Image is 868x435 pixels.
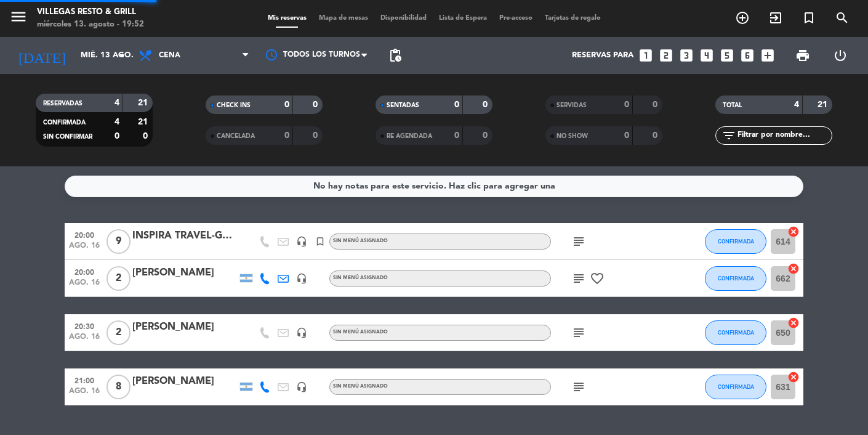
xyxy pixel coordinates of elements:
[571,325,586,340] i: subject
[296,381,307,392] i: headset_mic
[653,131,660,140] strong: 0
[787,226,800,238] i: cancel
[718,275,754,282] span: CONFIRMADA
[705,266,766,291] button: CONFIRMADA
[69,319,100,333] span: 20:30
[333,275,388,280] span: Sin menú asignado
[315,236,326,247] i: turned_in_not
[262,15,313,22] span: Mis reservas
[9,42,74,69] i: [DATE]
[454,131,459,140] strong: 0
[43,100,82,107] span: RESERVADAS
[159,51,180,60] span: Cena
[658,47,674,63] i: looks_two
[454,100,459,109] strong: 0
[433,15,493,22] span: Lista de Espera
[638,47,654,63] i: looks_one
[313,100,320,109] strong: 0
[718,383,754,390] span: CONFIRMADA
[718,329,754,336] span: CONFIRMADA
[69,373,100,387] span: 21:00
[37,18,144,31] div: miércoles 13. agosto - 19:52
[374,15,433,22] span: Disponibilidad
[69,333,100,347] span: ago. 16
[590,271,605,286] i: favorite_border
[818,100,830,109] strong: 21
[571,271,586,286] i: subject
[333,330,388,335] span: Sin menú asignado
[571,380,586,394] i: subject
[296,327,307,338] i: headset_mic
[69,242,100,256] span: ago. 16
[9,7,28,26] i: menu
[333,238,388,243] span: Sin menú asignado
[699,47,715,63] i: looks_4
[132,373,237,389] div: [PERSON_NAME]
[313,15,374,22] span: Mapa de mesas
[795,48,810,63] span: print
[794,100,799,109] strong: 4
[43,134,92,140] span: SIN CONFIRMAR
[802,10,816,25] i: turned_in_not
[735,10,750,25] i: add_circle_outline
[296,273,307,284] i: headset_mic
[539,15,607,22] span: Tarjetas de regalo
[678,47,694,63] i: looks_3
[483,100,490,109] strong: 0
[132,319,237,335] div: [PERSON_NAME]
[313,131,320,140] strong: 0
[106,229,131,254] span: 9
[217,133,255,139] span: CANCELADA
[718,238,754,245] span: CONFIRMADA
[387,102,419,108] span: SENTADAS
[106,375,131,399] span: 8
[43,120,86,126] span: CONFIRMADA
[721,128,736,143] i: filter_list
[723,102,742,108] span: TOTAL
[705,229,766,254] button: CONFIRMADA
[106,320,131,345] span: 2
[822,37,859,74] div: LOG OUT
[787,371,800,383] i: cancel
[333,384,388,389] span: Sin menú asignado
[705,320,766,345] button: CONFIRMADA
[787,262,800,275] i: cancel
[624,131,629,140] strong: 0
[115,48,129,63] i: arrow_drop_down
[768,10,783,25] i: exit_to_app
[217,102,251,108] span: CHECK INS
[115,99,119,107] strong: 4
[736,129,832,142] input: Filtrar por nombre...
[624,100,629,109] strong: 0
[719,47,735,63] i: looks_5
[296,236,307,247] i: headset_mic
[69,278,100,293] span: ago. 16
[557,102,587,108] span: SERVIDAS
[653,100,660,109] strong: 0
[69,387,100,401] span: ago. 16
[132,265,237,281] div: [PERSON_NAME]
[9,7,28,30] button: menu
[138,118,150,126] strong: 21
[284,131,289,140] strong: 0
[572,51,633,60] span: Reservas para
[388,48,403,63] span: pending_actions
[138,99,150,107] strong: 21
[132,228,237,244] div: INSPIRA TRAVEL-GRUPO TESOROS
[760,47,776,63] i: add_box
[115,132,119,140] strong: 0
[37,6,144,18] div: Villegas Resto & Grill
[835,10,850,25] i: search
[284,100,289,109] strong: 0
[739,47,755,63] i: looks_6
[143,132,150,140] strong: 0
[69,264,100,278] span: 20:00
[483,131,490,140] strong: 0
[493,15,539,22] span: Pre-acceso
[571,234,586,249] i: subject
[705,375,766,399] button: CONFIRMADA
[833,48,848,63] i: power_settings_new
[69,227,100,242] span: 20:00
[787,317,800,329] i: cancel
[313,179,555,193] div: No hay notas para este servicio. Haz clic para agregar una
